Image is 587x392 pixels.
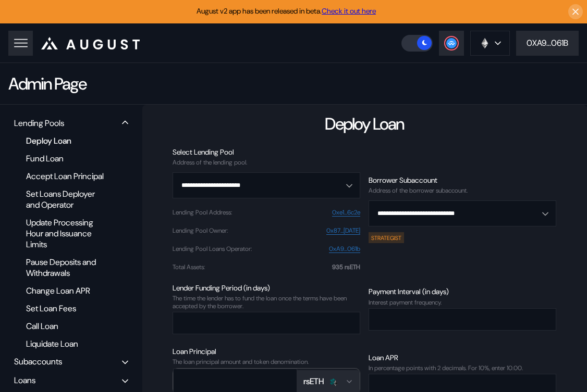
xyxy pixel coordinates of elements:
div: Interest payment frequency. [369,299,556,306]
div: Lending Pool Loans Operator : [173,245,252,252]
span: August v2 app has been released in beta. [197,6,376,16]
div: Borrower Subaccount [369,175,556,185]
div: Liquidate Loan [21,337,115,351]
div: Set Loans Deployer and Operator [21,187,115,212]
div: Update Processing Hour and Issuance Limits [21,216,115,251]
div: Lender Funding Period (in days) [173,283,360,293]
button: Open menu [173,172,360,198]
div: Total Assets : [173,263,205,271]
a: 0xe1...6c2e [332,209,360,217]
div: STRATEGIST [369,232,404,243]
div: Subaccounts [14,356,62,367]
div: Pause Deposits and Withdrawals [21,255,115,280]
div: Address of the borrower subaccount. [369,187,556,194]
div: The time the lender has to fund the loan once the terms have been accepted by the borrower. [173,295,360,310]
div: Select Lending Pool [173,147,360,157]
div: Loans [14,375,35,386]
div: Deploy Loan [21,134,115,148]
div: 935 rsETH [332,263,360,271]
button: Open menu [369,200,556,226]
button: chain logo [470,31,510,56]
a: 0xA9...061b [329,245,360,253]
div: Fund Loan [21,151,115,166]
div: Set Loan Fees [21,301,115,315]
div: Address of the lending pool. [173,159,360,166]
div: rsETH [303,376,324,387]
div: Deploy Loan [325,113,404,135]
div: Lending Pools [14,118,64,129]
div: Change Loan APR [21,284,115,298]
div: 0XA9...061B [527,37,568,48]
div: Payment Interval (in days) [369,287,556,296]
div: Loan Principal [173,347,360,356]
div: The loan principal amount and token denomination. [173,358,360,365]
a: 0x87...[DATE] [326,227,360,235]
div: In percentage points with 2 decimals. For 10%, enter 10.00. [369,364,556,372]
a: Check it out here [322,6,376,16]
div: Call Loan [21,319,115,333]
img: chain logo [479,37,491,49]
img: kelprseth_32.png [328,377,337,386]
img: svg+xml,%3c [333,380,339,386]
div: Admin Page [8,73,86,95]
div: Loan APR [369,353,556,362]
button: 0XA9...061B [516,31,579,56]
div: Lending Pool Owner : [173,227,228,234]
div: Accept Loan Principal [21,169,115,183]
div: Lending Pool Address : [173,209,232,216]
